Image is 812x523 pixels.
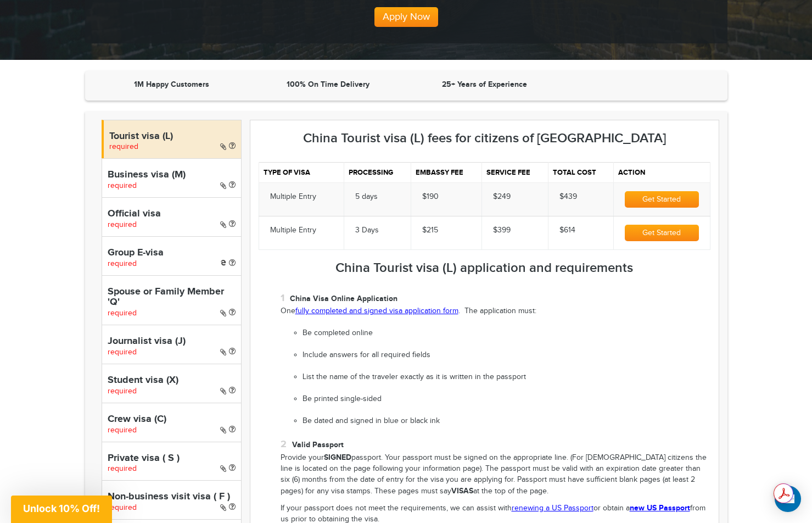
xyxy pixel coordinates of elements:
a: Get Started [625,229,698,237]
span: required [108,464,137,473]
span: $614 [559,226,575,235]
button: Get Started [625,191,698,208]
h4: Spouse or Family Member 'Q' [108,287,236,309]
li: Include answers for all required fields [303,350,710,361]
span: required [109,142,138,151]
strong: 100% On Time Delivery [287,80,369,89]
span: Multiple Entry [270,226,316,235]
h4: Non-business visit visa ( F ) [108,492,236,503]
span: required [108,309,137,318]
h3: China Tourist visa (L) fees for citizens of [GEOGRAPHIC_DATA] [259,131,710,146]
a: fully completed and signed visa application form [295,307,458,315]
button: Apply Now [374,7,438,27]
a: Get Started [625,195,698,204]
strong: VISAS [451,486,473,496]
strong: 25+ Years of Experience [442,80,527,89]
th: Type of visa [259,162,344,182]
h4: Group E-visa [108,248,236,259]
h4: Journalist visa (J) [108,336,236,347]
th: Service fee [482,162,548,182]
span: required [108,503,137,512]
h4: Official visa [108,209,236,220]
strong: Valid Passport [292,440,344,449]
span: required [108,426,137,435]
li: Be printed single-sided [303,394,710,405]
p: Provide your passport. Your passport must be signed on the appropriate line. (For [DEMOGRAPHIC_DA... [281,452,710,497]
h4: Business visa (M) [108,170,236,181]
span: required [108,259,137,268]
li: Be completed online [303,328,710,339]
a: new US Passport [630,503,690,513]
p: One . The application must: [281,306,710,317]
span: required [108,181,137,190]
span: $399 [493,226,511,235]
div: Unlock 10% Off! [11,496,112,523]
span: $439 [559,192,577,201]
span: $215 [422,226,438,235]
span: $190 [422,192,439,201]
span: required [108,387,137,396]
h4: Student visa (X) [108,375,236,386]
span: $249 [493,192,511,201]
th: Processing [344,162,411,182]
span: required [108,348,137,357]
h3: China Tourist visa (L) application and requirements [259,261,710,275]
th: Total cost [548,162,613,182]
h4: Crew visa (C) [108,414,236,425]
th: Action [614,162,710,182]
strong: China Visa Online Application [290,294,397,303]
span: required [108,220,137,229]
span: 3 Days [355,226,379,235]
h4: Tourist visa (L) [109,131,236,142]
th: Embassy fee [411,162,481,182]
a: renewing a US Passport [512,504,593,513]
li: Be dated and signed in blue or black ink [303,416,710,427]
h4: Private visa ( S ) [108,453,236,464]
span: 5 days [355,192,378,201]
span: Multiple Entry [270,192,316,201]
iframe: Customer reviews powered by Trustpilot [565,79,716,92]
button: Get Started [625,225,698,241]
span: Unlock 10% Off! [23,503,100,514]
strong: SIGNED [324,453,351,462]
strong: 1M Happy Customers [134,80,209,89]
li: List the name of the traveler exactly as it is written in the passport [303,372,710,383]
